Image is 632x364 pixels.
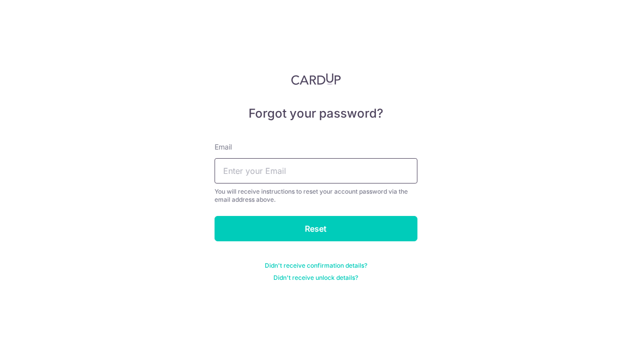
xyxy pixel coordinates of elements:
img: CardUp Logo [291,73,341,85]
a: Didn't receive confirmation details? [265,262,367,270]
input: Enter your Email [215,158,417,184]
input: Reset [215,216,417,241]
h5: Forgot your password? [215,105,417,122]
a: Didn't receive unlock details? [274,274,359,282]
label: Email [215,142,232,152]
div: You will receive instructions to reset your account password via the email address above. [215,188,417,204]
